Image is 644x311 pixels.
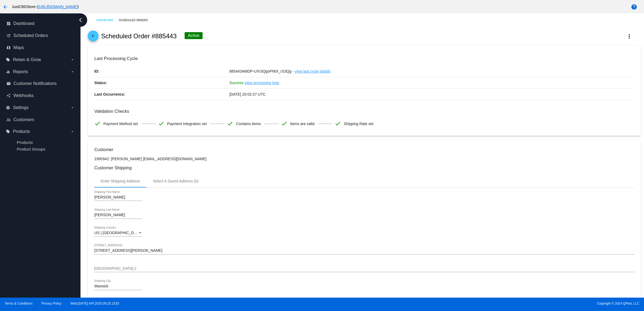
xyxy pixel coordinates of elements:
span: 885443AMDP-UXr3QgoPNtX_rS3Qg - [229,69,294,73]
span: Maps [13,45,24,50]
h2: Scheduled Order #885443 [101,32,177,40]
a: dashboard Dashboard [6,19,75,28]
mat-icon: check [227,120,233,127]
a: Scheduled Orders [119,16,152,24]
a: update Scheduled Orders [6,31,75,40]
a: Terms & Conditions [5,302,32,305]
input: Shipping Street 2 [94,267,634,271]
i: map [6,46,11,50]
mat-icon: help [631,4,637,10]
span: Payment Integration set [167,118,207,129]
span: Settings [13,105,28,110]
p: ID: [94,66,229,77]
a: people_outline Customers [6,115,75,124]
mat-icon: check [94,120,101,127]
span: Dashboard [13,21,34,26]
i: arrow_drop_down [70,106,75,110]
span: Retain & Grow [13,57,41,62]
span: Customer Notifications [13,81,57,86]
span: [DATE] 20:02:37 UTC [229,92,266,96]
span: JustCBDStore ( ) [12,5,79,9]
i: settings [6,106,10,110]
mat-icon: arrow_back [90,34,96,40]
a: Privacy Policy [42,302,62,305]
mat-icon: check [335,120,341,127]
span: Items are valid [290,118,314,129]
h3: Customer Shipping [94,165,634,170]
a: Product Groups [17,147,45,151]
p: Last Occurrence: [94,89,229,100]
i: arrow_drop_down [70,58,75,62]
a: view processing logs [245,77,279,88]
input: Shipping City [94,284,142,288]
a: [URL][DOMAIN_NAME] [38,5,78,9]
mat-select: Shipping Country [94,231,142,235]
input: Shipping Last Name [94,213,142,217]
mat-icon: check [158,120,164,127]
span: Webhooks [13,93,34,98]
i: chevron_left [76,16,85,24]
div: Select A Saved Address (0) [153,179,199,183]
i: arrow_drop_down [70,129,75,134]
h3: Customer [94,147,634,152]
a: Products [17,140,33,145]
a: map Maps [6,43,75,52]
i: local_offer [6,58,10,62]
span: Shipping Rate set [344,118,374,129]
i: arrow_drop_down [70,70,75,74]
span: Success [229,81,244,85]
a: share Webhooks [6,91,75,100]
i: local_offer [6,129,10,134]
div: Active [185,32,203,39]
i: email [6,81,11,86]
span: Products [13,129,30,134]
i: update [6,33,11,38]
mat-icon: more_vert [626,33,632,40]
p: 1995942: [PERSON_NAME] [EMAIL_ADDRESS][DOMAIN_NAME] [94,157,634,161]
mat-icon: arrow_back [2,4,9,10]
i: share [6,93,11,98]
i: people_outline [6,118,11,122]
p: Status: [94,77,229,88]
a: Web:[DATE] API:2025.09.25.1533 [71,302,119,305]
span: Reports [13,69,28,74]
span: Copyright © 2024 QPilot, LLC [327,302,639,305]
h3: Last Processing Cycle [94,56,634,61]
input: Shipping Street 1 [94,249,634,253]
i: dashboard [6,21,11,26]
a: Dashboard [96,16,119,24]
a: email Customer Notifications [6,79,75,88]
span: US | [GEOGRAPHIC_DATA] [94,231,142,235]
div: Enter Shipping Address [101,179,140,183]
span: Customers [13,117,34,122]
span: Scheduled Orders [13,33,48,38]
span: Payment Method set [103,118,138,129]
a: view last cycle details [295,66,331,77]
span: Contains items [236,118,261,129]
h3: Validation Checks [94,109,634,114]
i: equalizer [6,70,10,74]
input: Shipping First Name [94,195,142,200]
mat-icon: check [281,120,287,127]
